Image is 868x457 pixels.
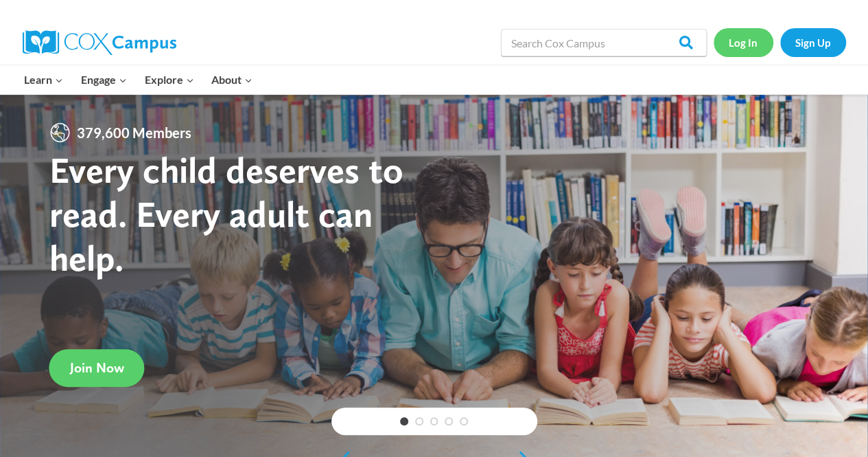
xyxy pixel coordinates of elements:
[714,28,846,56] nav: Secondary Navigation
[16,65,73,94] button: Child menu of Learn
[202,65,261,94] button: Child menu of About
[780,28,846,56] a: Sign Up
[71,122,197,144] span: 379,600 Members
[72,65,136,94] button: Child menu of Engage
[714,28,773,56] a: Log In
[445,417,453,425] a: 4
[70,359,124,376] span: Join Now
[23,30,176,55] img: Cox Campus
[136,65,203,94] button: Child menu of Explore
[49,349,145,387] a: Join Now
[16,65,261,94] nav: Primary Navigation
[460,417,468,425] a: 5
[400,417,408,425] a: 1
[49,148,403,279] strong: Every child deserves to read. Every adult can help.
[430,417,438,425] a: 3
[501,29,707,56] input: Search Cox Campus
[415,417,423,425] a: 2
